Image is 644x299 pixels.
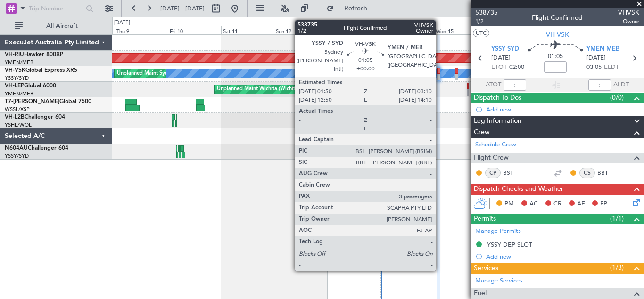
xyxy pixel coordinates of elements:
[5,145,28,151] span: N604AU
[548,52,563,61] span: 01:05
[336,5,376,12] span: Refresh
[5,75,29,82] a: YSSY/SYD
[274,26,327,34] div: Sun 12
[586,44,619,54] span: YMEN MEB
[5,114,65,120] a: VH-L2BChallenger 604
[503,169,524,177] a: BSI
[322,1,379,16] button: Refresh
[5,52,63,58] a: VH-RIUHawker 800XP
[475,8,498,17] span: 538735
[474,116,521,127] span: Leg Information
[474,127,490,138] span: Crew
[473,29,489,37] button: UTC
[491,63,507,72] span: ETOT
[217,82,334,96] div: Unplanned Maint Wichita (Wichita Mid-continent)
[5,68,25,73] span: VH-VSK
[434,26,487,34] div: Wed 15
[613,80,629,90] span: ALDT
[529,199,538,209] span: AC
[29,1,83,16] input: Trip Number
[604,63,619,72] span: ELDT
[5,99,59,104] span: T7-[PERSON_NAME]
[485,168,501,178] div: CP
[486,80,501,90] span: ATOT
[586,53,606,63] span: [DATE]
[5,83,56,89] a: VH-LEPGlobal 6000
[475,17,498,26] span: 1/2
[475,276,522,286] a: Manage Services
[474,184,563,195] span: Dispatch Checks and Weather
[504,79,526,91] input: --:--
[25,23,99,29] span: All Aircraft
[5,59,33,66] a: YMEN/MEB
[474,288,487,299] span: Fuel
[221,26,274,34] div: Sat 11
[160,4,205,13] span: [DATE] - [DATE]
[115,26,168,34] div: Thu 9
[579,168,595,178] div: CS
[5,83,24,89] span: VH-LEP
[5,99,91,104] a: T7-[PERSON_NAME]Global 7500
[474,214,496,224] span: Permits
[597,169,619,177] a: BBT
[5,114,25,120] span: VH-L2B
[114,19,130,27] div: [DATE]
[5,145,68,151] a: N604AUChallenger 604
[509,63,524,72] span: 02:00
[5,106,30,113] a: WSSL/XSP
[5,68,77,73] a: VH-VSKGlobal Express XRS
[5,52,24,58] span: VH-RIU
[380,26,434,34] div: Tue 14
[491,53,511,63] span: [DATE]
[610,263,624,273] span: (1/3)
[486,105,639,113] div: Add new
[532,13,583,23] div: Flight Confirmed
[327,26,380,34] div: Mon 13
[546,30,569,40] span: VH-VSK
[475,140,516,150] a: Schedule Crew
[5,153,29,160] a: YSSY/SYD
[474,153,509,163] span: Flight Crew
[610,93,624,103] span: (0/0)
[610,214,624,223] span: (1/1)
[475,227,521,236] a: Manage Permits
[586,63,602,72] span: 03:05
[168,26,221,34] div: Fri 10
[474,93,521,103] span: Dispatch To-Dos
[618,8,639,17] span: VHVSK
[5,90,33,97] a: YMEN/MEB
[618,17,639,26] span: Owner
[10,18,102,34] button: All Aircraft
[504,199,514,209] span: PM
[117,67,233,81] div: Unplanned Maint Sydney ([PERSON_NAME] Intl)
[577,199,585,209] span: AF
[474,263,498,274] span: Services
[600,199,607,209] span: FP
[486,253,639,261] div: Add new
[5,121,32,128] a: YSHL/WOL
[491,44,519,54] span: YSSY SYD
[487,240,532,248] div: YSSY DEP SLOT
[553,199,561,209] span: CR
